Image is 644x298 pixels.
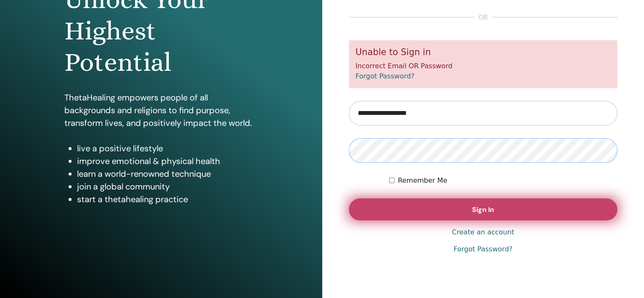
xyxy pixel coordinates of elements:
[356,47,611,58] h5: Unable to Sign in
[349,40,618,88] div: Incorrect Email OR Password
[77,180,258,193] li: join a global community
[452,227,514,237] a: Create an account
[77,167,258,180] li: learn a world-renowned technique
[349,198,618,220] button: Sign In
[389,175,617,186] div: Keep me authenticated indefinitely or until I manually logout
[64,91,258,129] p: ThetaHealing empowers people of all backgrounds and religions to find purpose, transform lives, a...
[356,72,415,80] a: Forgot Password?
[474,12,492,22] span: or
[77,142,258,155] li: live a positive lifestyle
[453,244,512,254] a: Forgot Password?
[77,193,258,206] li: start a thetahealing practice
[472,205,494,214] span: Sign In
[398,175,448,186] label: Remember Me
[77,155,258,167] li: improve emotional & physical health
